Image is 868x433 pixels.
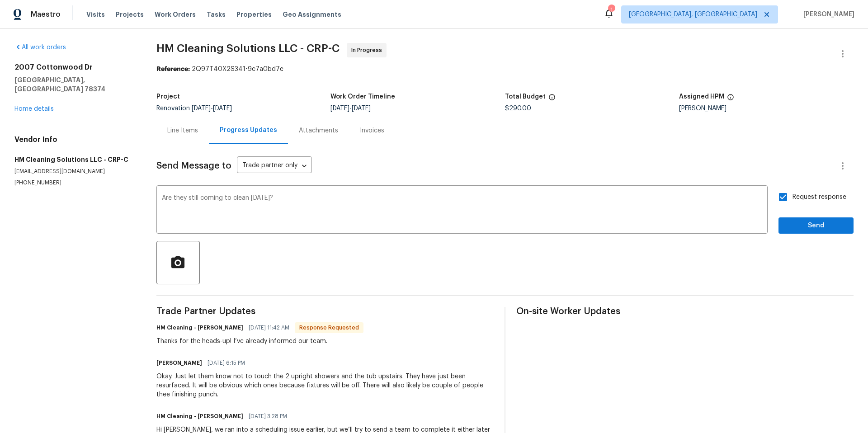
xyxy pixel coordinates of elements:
span: On-site Worker Updates [516,307,854,316]
span: Properties [236,10,272,19]
p: [PHONE_NUMBER] [14,179,135,187]
span: [DATE] [352,105,371,112]
h5: Assigned HPM [679,94,724,100]
span: Geo Assignments [283,10,341,19]
h5: Work Order Timeline [330,94,395,100]
h2: 2007 Cottonwood Dr [14,63,135,72]
span: Maestro [31,10,61,19]
span: $290.00 [505,105,531,112]
div: Line Items [167,126,198,135]
div: Progress Updates [220,126,277,135]
span: [PERSON_NAME] [800,10,854,19]
span: - [192,105,232,112]
p: [EMAIL_ADDRESS][DOMAIN_NAME] [14,168,135,175]
h5: HM Cleaning Solutions LLC - CRP-C [14,155,135,164]
div: 1 [608,5,614,14]
textarea: Are they still coming to clean [DATE]? [162,195,762,226]
span: Renovation [156,105,232,112]
span: The total cost of line items that have been proposed by Opendoor. This sum includes line items th... [548,94,556,105]
span: The hpm assigned to this work order. [727,94,734,105]
span: Visits [86,10,105,19]
span: Send [786,220,846,231]
span: [DATE] 6:15 PM [208,358,245,367]
div: Thanks for the heads-up! I’ve already informed our team. [156,337,363,346]
span: Projects [116,10,144,19]
div: Invoices [360,126,384,135]
h6: HM Cleaning - [PERSON_NAME] [156,323,243,332]
span: [DATE] 11:42 AM [249,323,289,332]
span: In Progress [351,46,386,55]
h6: HM Cleaning - [PERSON_NAME] [156,412,243,421]
span: Response Requested [296,323,363,332]
h4: Vendor Info [14,135,135,144]
span: [GEOGRAPHIC_DATA], [GEOGRAPHIC_DATA] [629,10,757,19]
div: Attachments [299,126,338,135]
span: - [330,105,371,112]
span: Trade Partner Updates [156,307,494,316]
h5: Total Budget [505,94,546,100]
span: [DATE] [213,105,232,112]
span: Tasks [207,11,226,18]
div: [PERSON_NAME] [679,105,854,112]
span: Request response [793,193,846,202]
span: [DATE] 3:28 PM [249,412,287,421]
span: HM Cleaning Solutions LLC - CRP-C [156,43,340,54]
span: Send Message to [156,161,231,170]
a: All work orders [14,44,66,51]
div: Trade partner only [237,159,312,174]
div: 2Q97T40X2S341-9c7a0bd7e [156,65,854,74]
a: Home details [14,106,54,112]
button: Send [778,217,854,234]
h5: Project [156,94,180,100]
h5: [GEOGRAPHIC_DATA], [GEOGRAPHIC_DATA] 78374 [14,75,135,94]
span: Work Orders [155,10,196,19]
span: [DATE] [192,105,211,112]
b: Reference: [156,66,190,72]
h6: [PERSON_NAME] [156,358,202,367]
span: [DATE] [330,105,349,112]
div: Okay. Just let them know not to touch the 2 upright showers and the tub upstairs. They have just ... [156,372,494,399]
